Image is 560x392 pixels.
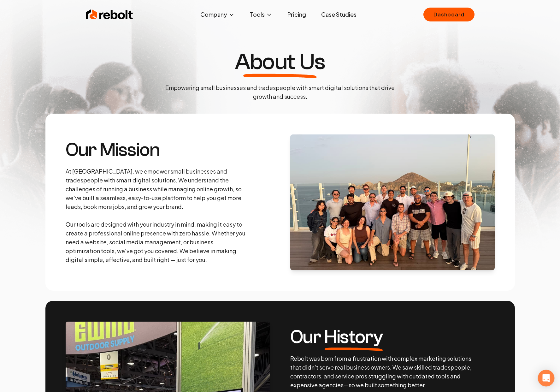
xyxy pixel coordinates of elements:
button: Tools [245,8,277,21]
a: Pricing [282,8,311,21]
img: Rebolt Logo [86,8,133,21]
div: Open Intercom Messenger [538,370,555,387]
h3: Our Mission [66,140,247,159]
p: At [GEOGRAPHIC_DATA], we empower small businesses and tradespeople with smart digital solutions. ... [66,167,247,264]
a: Case Studies [316,8,362,21]
h3: Our [290,328,472,347]
h1: About Us [235,50,325,73]
img: About [290,134,495,270]
a: Dashboard [423,8,474,21]
span: History [324,328,383,347]
button: Company [195,8,240,21]
p: Empowering small businesses and tradespeople with smart digital solutions that drive growth and s... [160,83,400,101]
